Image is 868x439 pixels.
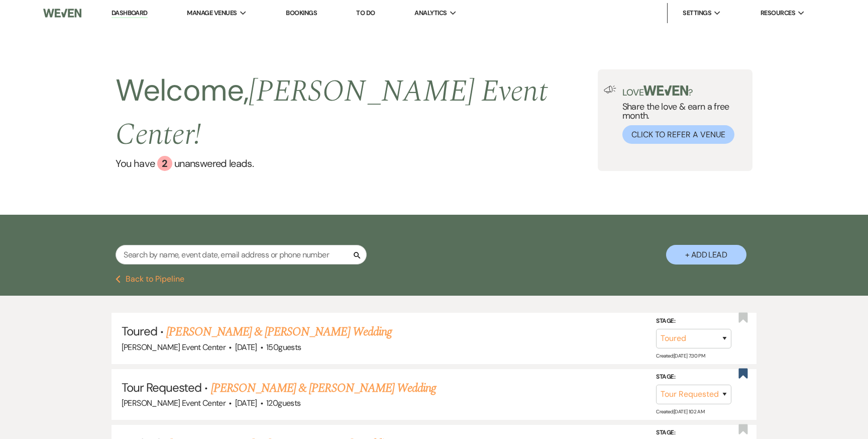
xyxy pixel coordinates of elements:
label: Stage: [656,427,731,438]
span: [PERSON_NAME] Event Center [122,342,226,353]
a: Bookings [286,9,317,17]
span: Settings [683,8,711,18]
button: Click to Refer a Venue [622,125,734,144]
img: Weven Logo [43,3,81,24]
span: [DATE] [235,342,257,353]
span: 120 guests [266,398,300,408]
span: Tour Requested [122,380,202,395]
img: weven-logo-green.svg [643,85,688,96]
button: + Add Lead [666,245,746,265]
img: loud-speaker-illustration.svg [604,85,616,94]
div: 2 [157,156,172,171]
span: [DATE] [235,398,257,408]
span: Analytics [414,8,447,18]
p: Love ? [622,85,746,97]
a: You have 2 unanswered leads. [116,156,597,171]
a: Dashboard [112,9,148,18]
a: To Do [356,9,375,17]
span: Created: [DATE] 7:30 PM [656,353,705,359]
span: Created: [DATE] 1:02 AM [656,408,704,415]
label: Stage: [656,372,731,383]
a: [PERSON_NAME] & [PERSON_NAME] Wedding [211,379,436,397]
div: Share the love & earn a free month. [616,85,746,144]
span: Resources [761,8,795,18]
label: Stage: [656,316,731,327]
span: Toured [122,323,157,339]
span: [PERSON_NAME] Event Center [122,398,226,408]
button: Back to Pipeline [116,275,184,283]
span: Manage Venues [187,8,237,18]
span: [PERSON_NAME] Event Center ! [116,68,547,158]
a: [PERSON_NAME] & [PERSON_NAME] Wedding [166,323,391,341]
h2: Welcome, [116,69,597,156]
input: Search by name, event date, email address or phone number [116,245,367,265]
span: 150 guests [266,342,301,353]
